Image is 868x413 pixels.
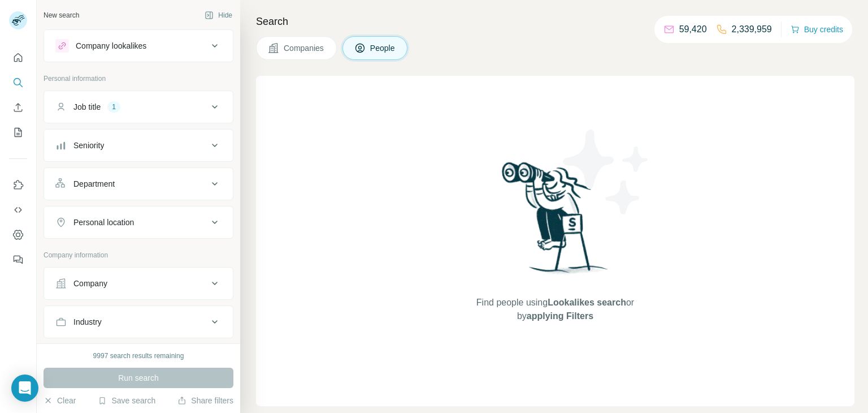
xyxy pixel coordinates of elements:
[76,40,146,51] div: Company lookalikes
[9,122,27,143] button: My lists
[93,351,184,361] div: 9997 search results remaining
[9,200,27,220] button: Use Surfe API
[44,270,233,297] button: Company
[44,209,233,236] button: Personal location
[9,225,27,245] button: Dashboard
[9,249,27,270] button: Feedback
[107,102,120,112] div: 1
[44,10,79,20] div: New search
[732,23,772,36] p: 2,339,959
[9,97,27,118] button: Enrich CSV
[256,14,854,29] h4: Search
[73,101,101,113] div: Job title
[548,298,626,307] span: Lookalikes search
[44,308,233,335] button: Industry
[177,395,233,406] button: Share filters
[679,23,707,36] p: 59,420
[44,395,76,406] button: Clear
[791,21,843,37] button: Buy credits
[9,48,27,68] button: Quick start
[44,170,233,197] button: Department
[73,140,104,151] div: Seniority
[44,250,233,260] p: Company information
[9,72,27,93] button: Search
[44,32,233,59] button: Company lookalikes
[44,132,233,159] button: Seniority
[284,42,325,54] span: Companies
[11,375,38,402] div: Open Intercom Messenger
[73,178,115,190] div: Department
[555,121,657,223] img: Surfe Illustration - Stars
[9,175,27,195] button: Use Surfe on LinkedIn
[73,217,134,228] div: Personal location
[497,159,614,285] img: Surfe Illustration - Woman searching with binoculars
[527,311,593,321] span: applying Filters
[73,316,102,328] div: Industry
[73,278,107,289] div: Company
[98,395,155,406] button: Save search
[197,7,240,24] button: Hide
[44,93,233,121] button: Job title1
[44,74,233,84] p: Personal information
[370,42,396,54] span: People
[465,296,645,323] span: Find people using or by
